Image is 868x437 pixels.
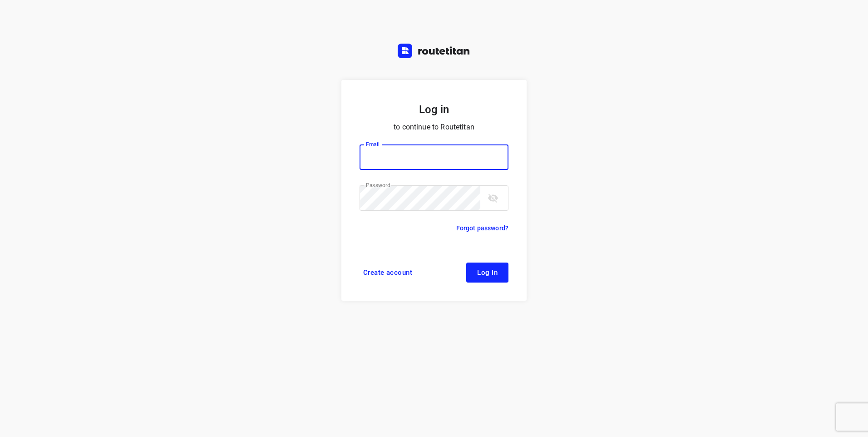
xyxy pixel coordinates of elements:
button: Log in [466,263,508,283]
h5: Log in [360,102,508,117]
span: Log in [477,269,498,276]
span: Create account [363,269,412,276]
a: Create account [360,263,416,283]
a: Forgot password? [456,223,508,233]
p: to continue to Routetitan [360,121,508,134]
button: toggle password visibility [484,189,502,207]
a: Routetitan [398,44,470,60]
img: Routetitan [398,44,470,58]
